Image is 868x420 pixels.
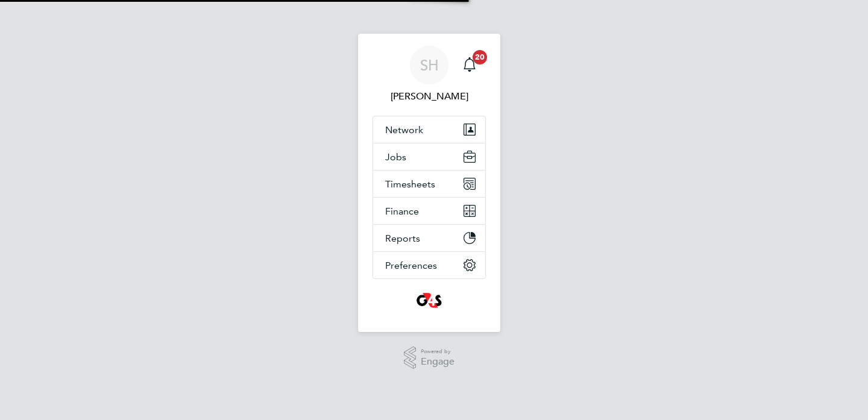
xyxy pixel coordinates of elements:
[373,46,486,104] a: SH[PERSON_NAME]
[385,151,406,163] span: Jobs
[373,116,485,143] button: Network
[385,233,420,244] span: Reports
[421,346,454,357] span: Powered by
[385,178,435,190] span: Timesheets
[373,225,485,251] button: Reports
[385,205,419,217] span: Finance
[358,34,500,332] nav: Main navigation
[373,291,486,310] a: Go to home page
[373,171,485,197] button: Timesheets
[373,143,485,170] button: Jobs
[420,57,439,73] span: SH
[385,124,423,136] span: Network
[404,346,455,369] a: Powered byEngage
[414,291,445,310] img: g4sssuk-logo-retina.png
[421,357,454,367] span: Engage
[385,260,437,271] span: Preferences
[373,89,486,104] span: Sharon Howe
[373,198,485,224] button: Finance
[473,50,487,64] span: 20
[373,252,485,278] button: Preferences
[458,46,482,84] a: 20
